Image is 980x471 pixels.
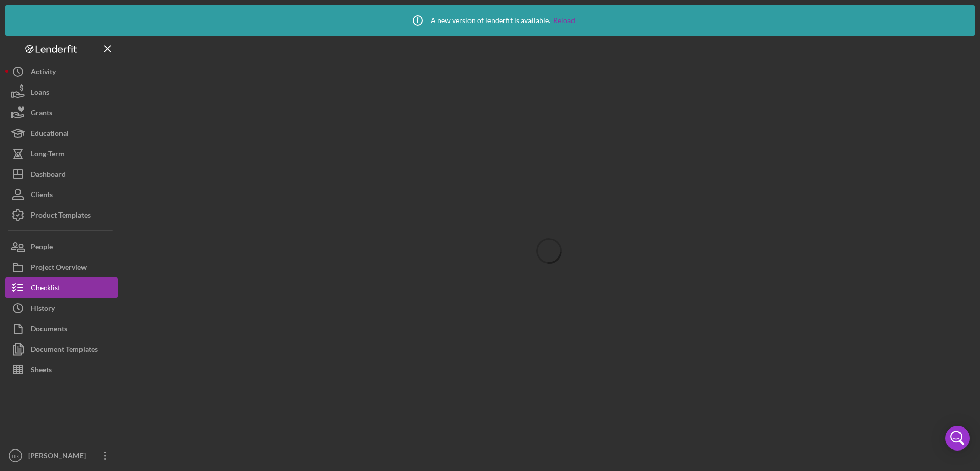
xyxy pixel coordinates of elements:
button: Clients [5,184,118,205]
div: Documents [31,318,67,341]
button: Educational [5,123,118,143]
button: Dashboard [5,164,118,184]
button: Product Templates [5,205,118,225]
button: Grants [5,102,118,123]
button: Project Overview [5,257,118,277]
button: Document Templates [5,339,118,359]
div: Activity [31,61,56,84]
div: Clients [31,184,53,207]
button: Checklist [5,277,118,298]
div: Long-Term [31,143,65,166]
div: Open Intercom Messenger [945,426,970,451]
div: People [31,237,53,260]
a: Reload [553,16,575,25]
text: HR [12,453,19,459]
div: A new version of lenderfit is available. [405,8,575,33]
div: Project Overview [31,257,87,280]
div: Document Templates [31,339,98,362]
button: Sheets [5,359,118,380]
button: Loans [5,82,118,102]
div: Checklist [31,277,60,301]
button: History [5,298,118,318]
button: HR[PERSON_NAME] [5,445,118,466]
button: People [5,237,118,257]
button: Long-Term [5,143,118,164]
div: Educational [31,123,69,146]
div: Product Templates [31,205,91,228]
div: History [31,298,55,321]
div: Loans [31,82,49,105]
div: Grants [31,102,52,125]
button: Activity [5,61,118,82]
div: Dashboard [31,164,66,187]
div: Sheets [31,359,52,382]
button: Documents [5,318,118,339]
div: [PERSON_NAME] [26,445,92,468]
